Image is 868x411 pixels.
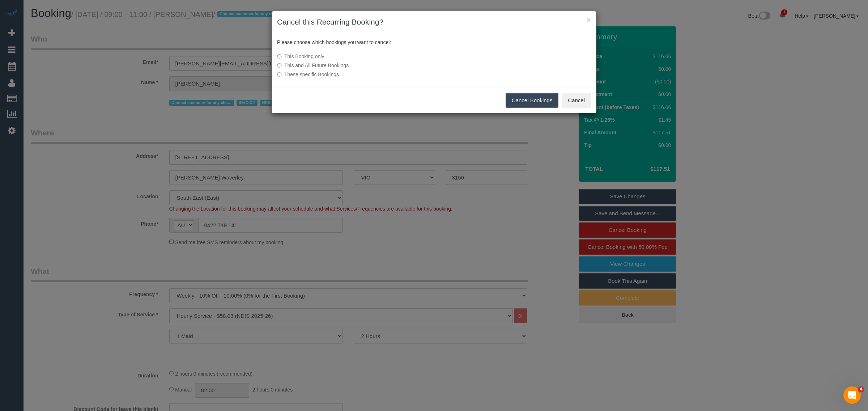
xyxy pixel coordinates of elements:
[587,16,591,23] button: ×
[277,63,282,68] input: This and All Future Bookings
[277,54,282,59] input: This Booking only
[562,93,591,108] button: Cancel
[843,386,861,404] iframe: Intercom live chat
[858,386,864,392] span: 4
[277,71,483,78] label: These specific Bookings...
[506,93,559,108] button: Cancel Bookings
[277,62,483,69] label: This and All Future Bookings
[277,72,282,77] input: These specific Bookings...
[277,53,483,60] label: This Booking only
[277,39,591,46] p: Please choose which bookings you want to cancel:
[277,17,591,27] h3: Cancel this Recurring Booking?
